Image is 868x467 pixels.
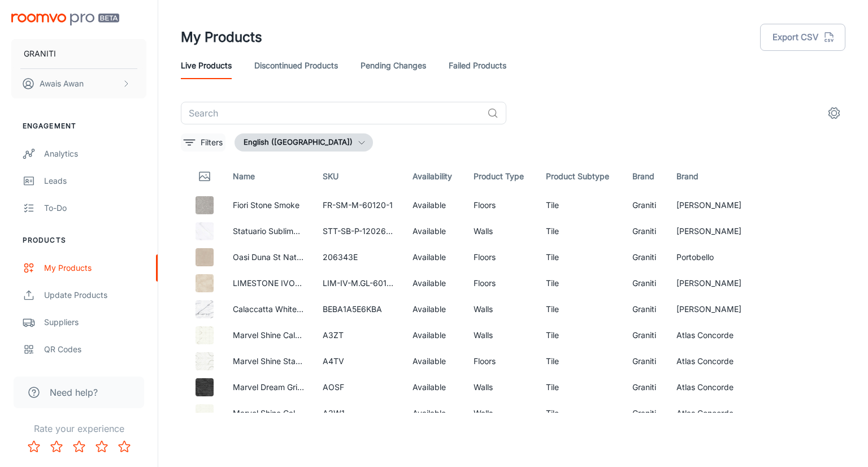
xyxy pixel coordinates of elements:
a: Marvel Shine Calacatta Prestigio [233,330,353,340]
td: Graniti [623,348,667,374]
span: Need help? [50,386,98,399]
input: Search [181,102,483,124]
td: FR-SM-M-60120-1 [314,192,403,218]
td: [PERSON_NAME] [667,296,756,322]
td: Available [403,348,465,374]
button: Rate 1 star [23,435,45,458]
td: Graniti [623,244,667,270]
td: Floors [465,192,537,218]
h1: My Products [181,27,262,47]
th: Brand [623,161,667,192]
td: Atlas Concorde [667,348,756,374]
td: Atlas Concorde [667,400,756,426]
td: Graniti [623,270,667,296]
p: Filters [201,136,223,149]
td: Available [403,244,465,270]
td: BEBA1A5E6KBA [314,296,403,322]
button: Awais Awan [11,69,146,98]
th: Product Type [465,161,537,192]
td: [PERSON_NAME] [667,192,756,218]
td: Available [403,218,465,244]
td: Graniti [623,400,667,426]
td: AOSF [314,374,403,400]
td: Atlas Concorde [667,374,756,400]
button: settings [823,102,845,124]
p: GRANITI [24,47,56,60]
svg: Thumbnail [198,170,211,183]
td: [PERSON_NAME] [667,218,756,244]
td: Tile [537,348,623,374]
th: SKU [314,161,403,192]
a: Discontinued Products [254,52,338,79]
button: filter [181,133,225,152]
a: Statuario Sublime ([PERSON_NAME]) [233,226,371,236]
td: A3ZT [314,322,403,348]
td: LIM-IV-M.GL-60120-1 [314,270,403,296]
th: Product Subtype [537,161,623,192]
a: Failed Products [449,52,506,79]
button: Export CSV [760,24,845,51]
button: Rate 4 star [90,435,113,458]
a: Calaccatta White Sintered Stone [233,304,354,314]
button: Rate 5 star [113,435,136,458]
th: Availability [403,161,465,192]
td: A4TV [314,348,403,374]
div: Leads [44,175,146,187]
td: Floors [465,270,537,296]
td: Available [403,374,465,400]
td: Tile [537,244,623,270]
div: QR Codes [44,343,146,356]
td: Available [403,192,465,218]
button: GRANITI [11,39,146,68]
a: Pending Changes [361,52,426,79]
td: Floors [465,244,537,270]
a: LIMESTONE IVORY [233,278,306,288]
td: Floors [465,348,537,374]
a: Oasi Duna St Natural Ret [233,252,325,262]
td: Walls [465,374,537,400]
button: Rate 2 star [45,435,68,458]
p: Awais Awan [40,77,84,90]
td: Graniti [623,192,667,218]
td: Graniti [623,296,667,322]
a: Marvel Shine Calacatta Delicato [233,408,351,418]
td: Tile [537,400,623,426]
td: 206343E [314,244,403,270]
td: [PERSON_NAME] [667,270,756,296]
td: Graniti [623,218,667,244]
button: English ([GEOGRAPHIC_DATA]) [235,133,373,152]
td: Walls [465,400,537,426]
a: Live Products [181,52,232,79]
td: Portobello [667,244,756,270]
td: Walls [465,322,537,348]
td: Graniti [623,322,667,348]
div: Suppliers [44,316,146,328]
td: STT-SB-P-120260-1 [314,218,403,244]
td: Available [403,270,465,296]
td: Tile [537,296,623,322]
td: Tile [537,218,623,244]
div: Analytics [44,148,146,160]
a: Marvel Shine Statuario Supremo [233,356,352,366]
td: Tile [537,374,623,400]
a: Fiori Stone Smoke [233,200,300,210]
div: To-do [44,202,146,214]
div: My Products [44,262,146,274]
td: Tile [537,192,623,218]
img: Roomvo PRO Beta [11,14,119,25]
div: Update Products [44,289,146,301]
td: A3W1 [314,400,403,426]
td: Available [403,296,465,322]
td: Available [403,322,465,348]
td: Atlas Concorde [667,322,756,348]
td: Tile [537,270,623,296]
a: Marvel Dream Grigio Intenso [233,382,338,392]
td: Walls [465,296,537,322]
button: Rate 3 star [68,435,90,458]
p: Rate your experience [9,422,149,435]
td: Tile [537,322,623,348]
th: Name [224,161,314,192]
td: Graniti [623,374,667,400]
td: Available [403,400,465,426]
th: Brand [667,161,756,192]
